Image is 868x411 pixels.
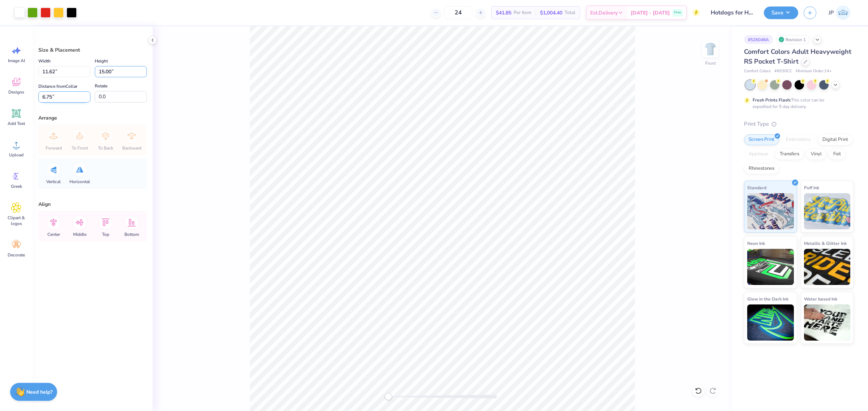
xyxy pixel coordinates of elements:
div: Embroidery [781,134,816,145]
span: Upload [9,152,24,158]
span: Horizontal [69,179,90,185]
div: Applique [744,149,773,160]
strong: Need help? [26,389,52,395]
input: Untitled Design [705,5,758,20]
div: Foil [829,149,846,160]
span: Glow in the Dark Ink [747,295,788,303]
span: Top [102,232,109,237]
div: Arrange [38,114,147,122]
a: JP [825,5,854,20]
span: Minimum Order: 24 + [796,68,832,74]
span: Comfort Colors Adult Heavyweight RS Pocket T-Shirt [744,47,851,66]
span: Bottom [124,232,139,237]
img: Standard [747,193,794,229]
img: John Paul Torres [836,5,850,20]
label: Distance from Collar [38,82,77,91]
div: Revision 1 [776,35,810,44]
div: Front [705,60,716,66]
span: # 6030CC [774,68,792,74]
button: Save [764,7,798,19]
span: Puff Ink [804,184,819,191]
span: Middle [73,232,86,237]
span: $41.85 [496,9,511,17]
span: Standard [747,184,766,191]
div: Transfers [775,149,804,160]
div: Size & Placement [38,46,147,54]
label: Rotate [95,82,107,90]
div: # 526048A [744,35,773,44]
div: Vinyl [806,149,826,160]
span: Est. Delivery [590,9,618,17]
img: Glow in the Dark Ink [747,304,794,341]
span: Vertical [46,179,61,185]
label: Height [95,57,108,65]
span: Comfort Colors [744,68,771,74]
div: Digital Print [818,134,853,145]
div: Print Type [744,120,854,128]
div: Screen Print [744,134,779,145]
label: Width [38,57,51,65]
span: Image AI [8,58,25,64]
img: Water based Ink [804,304,851,341]
span: [DATE] - [DATE] [631,9,670,17]
div: Accessibility label [385,393,392,400]
div: Rhinestones [744,163,779,174]
span: Per Item [514,9,531,17]
span: $1,004.40 [540,9,562,17]
span: Water based Ink [804,295,837,303]
span: Greek [11,183,22,189]
div: This color can be expedited for 5 day delivery. [753,97,842,110]
span: Total [565,9,575,17]
span: Metallic & Glitter Ink [804,239,847,247]
div: Align [38,200,147,208]
img: Puff Ink [804,193,851,229]
input: – – [444,6,472,19]
span: Center [47,232,60,237]
span: JP [829,9,834,17]
span: Designs [8,89,24,95]
span: Free [674,10,681,15]
img: Metallic & Glitter Ink [804,249,851,285]
span: Add Text [8,121,25,126]
img: Neon Ink [747,249,794,285]
span: Neon Ink [747,239,765,247]
span: Decorate [8,252,25,258]
img: Front [703,42,718,56]
span: Clipart & logos [4,215,28,226]
strong: Fresh Prints Flash: [753,97,791,103]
